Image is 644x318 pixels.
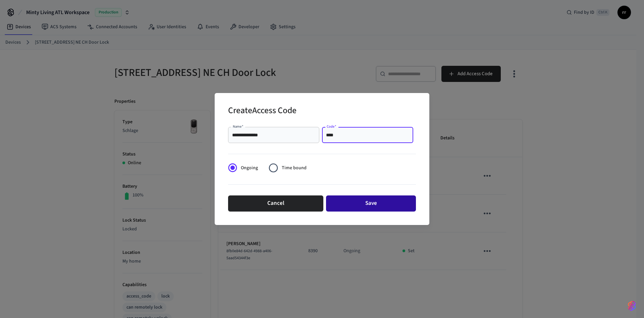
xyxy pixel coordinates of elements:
label: Name [233,124,244,129]
span: Ongoing [241,165,258,172]
label: Code [327,124,336,129]
button: Save [326,195,416,212]
button: Cancel [228,195,323,212]
span: Time bound [282,165,307,172]
img: SeamLogoGradient.69752ec5.svg [628,301,636,311]
h2: Create Access Code [228,101,297,122]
